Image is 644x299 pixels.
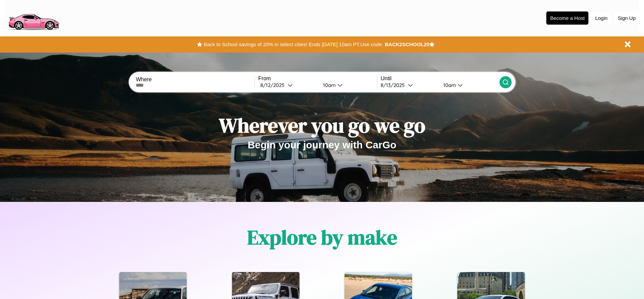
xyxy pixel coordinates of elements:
div: 10am [320,82,337,88]
button: Become a Host [546,11,588,25]
label: From [258,76,377,82]
button: Login [592,12,611,24]
button: Back to School savings of 20% in select cities! Ends [DATE] 10am PT.Use code: [202,40,385,49]
div: 8 / 13 / 2025 [381,82,408,88]
button: Sign Up [614,12,639,24]
label: Until [381,76,499,82]
div: 8 / 12 / 2025 [260,82,288,88]
div: 10am [440,82,458,88]
img: logo [5,3,62,32]
label: Where [136,77,254,83]
button: 10am [438,82,499,89]
b: BACK2SCHOOL20 [385,41,429,47]
button: 10am [318,82,377,89]
button: 8/12/2025 [258,82,318,89]
h1: Explore by make [247,223,397,251]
